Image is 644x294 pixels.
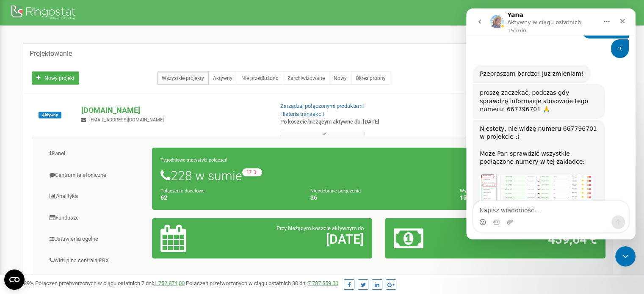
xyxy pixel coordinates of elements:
[145,207,159,220] button: Wyślij wiadomość…
[14,141,132,166] div: Może Pan sprawdzić wszystkie podłączone numery w tej zakładce: ​
[30,49,72,58] font: Projektowanie
[40,210,47,217] button: Załaduj załącznik
[276,225,364,231] font: Przy bieżącym koszcie aktywnym do
[13,210,20,217] button: Selektor emotek
[39,272,152,293] a: Analityka kompleksowa
[615,246,636,267] iframe: Czat na żywo w interkomie
[162,75,204,81] font: Wszystkie projekty
[39,165,152,186] a: Centrum telefoniczne
[39,229,152,250] a: Ustawienia ogólne
[160,188,205,194] font: Połączenia docelowe
[351,71,390,85] a: Okres próbny
[81,106,140,115] font: [DOMAIN_NAME]
[466,8,636,239] iframe: Intercom live chat
[280,111,324,117] a: Historia transakcji
[160,194,167,201] font: 62
[39,208,152,228] a: Fundusze
[7,111,139,270] div: Niestety, nie widzę numeru 667796701 w projekcie :(​Może Pan sprawdzić wszystkie podłączone numer...
[186,280,308,286] font: Połączeń przetworzonych w ciągu ostatnich 30 dni:
[55,172,106,178] font: Centrum telefoniczne
[310,194,317,201] font: 36
[4,269,25,290] button: Otwórz widżet CMP
[241,75,279,81] font: Nie przedłużono
[55,214,79,221] font: Fundusze
[160,157,227,163] font: Tygodniowe statystyki połączeń
[237,71,283,85] a: Nie przedłużono
[171,168,242,183] font: 228 w sumie
[89,117,164,123] font: [EMAIL_ADDRESS][DOMAIN_NAME]
[334,75,347,81] font: Nowy
[42,113,58,117] font: Aktywny
[245,169,252,175] font: -17
[35,280,154,286] font: Połączeń przetworzonych w ciągu ostatnich 7 dni:
[208,71,237,85] a: Aktywny
[54,257,109,264] font: Wirtualna centrala PBX
[52,150,65,157] font: Panel
[283,71,329,85] a: Zarchiwizowane
[157,71,209,85] a: Wszystkie projekty
[280,118,379,125] font: Po koszcie bieżącym aktywne do: [DATE]
[287,75,325,81] font: Zarchiwizowane
[460,194,479,201] font: 15,79%
[308,280,338,286] a: 7 787 559,00
[56,193,78,199] font: Analityka
[44,75,75,81] font: Nowy projekt
[7,192,162,207] textarea: Napisz wiadomość...
[39,186,152,207] a: Analityka
[39,250,152,271] a: Wirtualna centrala PBX
[280,103,364,109] a: Zarządzaj połączonymi produktami
[14,116,132,141] div: Niestety, nie widzę numeru 667796701 w projekcie :( ​
[7,111,163,289] div: Yana mówi…
[310,188,361,194] font: Nieodebrane połączenia
[213,75,232,81] font: Aktywny
[32,71,79,85] a: Nowy projekt
[27,210,33,217] button: Selektor plików GIF
[154,280,185,286] a: 1 752 874,00
[356,75,386,81] font: Okres próbny
[460,188,540,194] font: Współczynnik nieodebranych połączeń
[326,232,364,247] font: [DATE]
[39,143,152,164] a: Panel
[54,236,98,242] font: Ustawienia ogólne
[329,71,351,85] a: Nowy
